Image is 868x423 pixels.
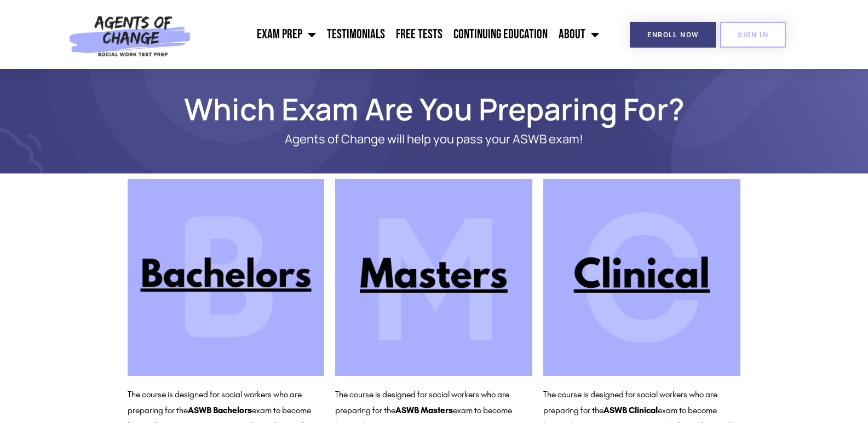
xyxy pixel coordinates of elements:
a: SIGN IN [720,22,786,48]
b: ASWB Clinical [603,405,658,415]
h1: Which Exam Are You Preparing For? [122,96,746,121]
b: ASWB Bachelors [188,405,252,415]
a: Exam Prep [251,21,321,48]
p: Agents of Change will help you pass your ASWB exam! [166,132,703,146]
a: About [553,21,605,48]
nav: Menu [197,21,605,48]
b: ASWB Masters [395,405,453,415]
a: Testimonials [321,21,390,48]
a: Enroll Now [630,22,716,48]
span: SIGN IN [738,31,768,38]
span: Enroll Now [647,31,698,38]
a: Continuing Education [448,21,553,48]
a: Free Tests [390,21,448,48]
